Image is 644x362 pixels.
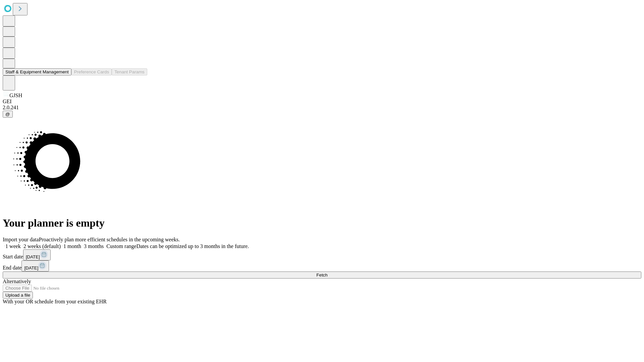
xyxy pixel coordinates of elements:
button: Tenant Params [112,68,147,75]
span: 1 week [5,243,21,249]
div: End date [3,260,641,271]
button: Staff & Equipment Management [3,68,71,75]
button: @ [3,111,13,118]
div: GEI [3,99,641,105]
span: 3 months [84,243,104,249]
span: Alternatively [3,279,31,284]
span: Dates can be optimized up to 3 months in the future. [137,243,249,249]
span: 1 month [63,243,81,249]
span: [DATE] [26,254,40,259]
div: 2.0.241 [3,105,641,111]
button: [DATE] [21,260,49,271]
button: Fetch [3,271,641,279]
h1: Your planner is empty [3,217,641,229]
span: Proactively plan more efficient schedules in the upcoming weeks. [39,237,180,242]
button: Preference Cards [71,68,112,75]
span: GJSH [9,93,22,98]
span: [DATE] [24,265,38,270]
button: [DATE] [23,249,51,260]
span: 2 weeks (default) [23,243,61,249]
span: @ [5,112,10,117]
div: Start date [3,249,641,260]
span: With your OR schedule from your existing EHR [3,299,107,304]
span: Import your data [3,237,39,242]
span: Fetch [316,273,327,278]
button: Upload a file [3,292,33,299]
span: Custom range [106,243,136,249]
